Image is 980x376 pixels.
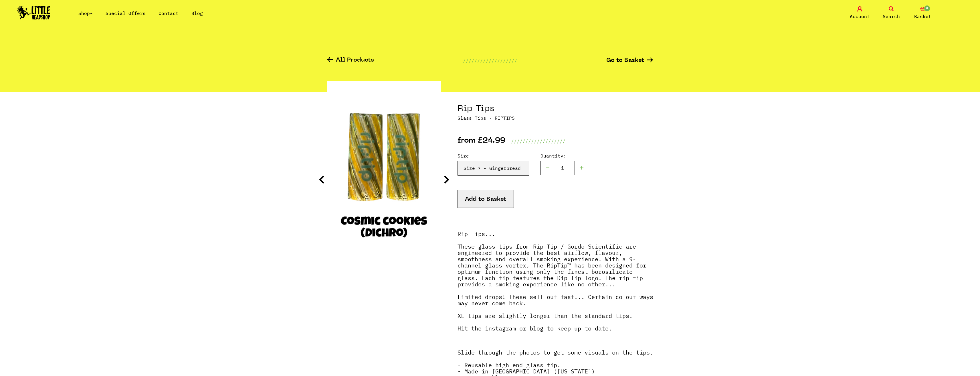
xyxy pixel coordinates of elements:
[458,115,653,121] p: · RIPTIPS
[908,6,937,20] a: 0 Basket
[914,13,931,20] span: Basket
[883,13,900,20] span: Search
[327,57,374,64] a: All Products
[606,58,653,64] a: Go to Basket
[17,6,50,19] img: Little Head Shop Logo
[106,10,146,16] a: Special Offers
[191,10,203,16] a: Blog
[458,152,529,159] label: Size
[924,5,930,12] span: 0
[850,13,870,20] span: Account
[327,104,441,246] img: Rip Tips image 11
[458,104,653,115] h1: Rip Tips
[159,10,179,16] a: Contact
[458,115,486,121] a: Glass Tips
[458,230,653,332] strong: Rip Tips... These glass tips from Rip Tip / Gordo Scientific are engineered to provide the best a...
[458,138,505,145] p: from £24.99
[877,6,906,20] a: Search
[511,138,565,145] p: ///////////////////
[541,152,589,159] label: Quantity:
[555,161,575,175] input: 1
[78,10,93,16] a: Shop
[463,57,517,64] p: ///////////////////
[458,190,514,208] button: Add to Basket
